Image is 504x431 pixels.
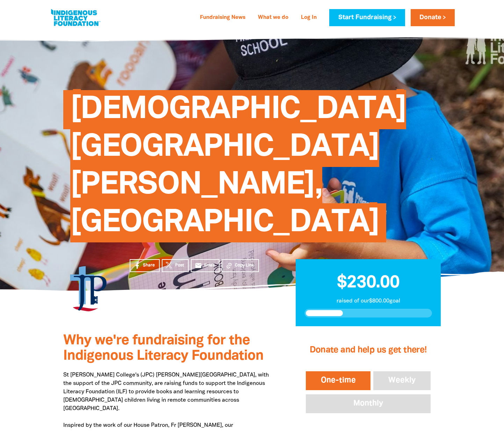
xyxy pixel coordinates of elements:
[70,95,406,242] span: [DEMOGRAPHIC_DATA][GEOGRAPHIC_DATA][PERSON_NAME], [GEOGRAPHIC_DATA]
[143,262,155,269] span: Share
[175,262,184,269] span: Post
[304,336,432,364] h2: Donate and help us get there!
[297,12,321,23] a: Log In
[130,259,160,272] a: Share
[162,259,189,272] a: Post
[222,259,259,272] button: Copy Link
[191,259,219,272] a: emailEmail
[329,9,405,26] a: Start Fundraising
[196,12,250,23] a: Fundraising News
[304,370,372,392] button: One-time
[204,262,215,269] span: Email
[372,370,432,392] button: Weekly
[337,275,399,291] span: $230.00
[411,9,455,26] a: Donate
[304,393,432,415] button: Monthly
[304,297,432,305] p: raised of our $800.00 goal
[254,12,293,23] a: What we do
[195,262,202,269] i: email
[235,262,254,269] span: Copy Link
[63,334,264,363] span: Why we're fundraising for the Indigenous Literacy Foundation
